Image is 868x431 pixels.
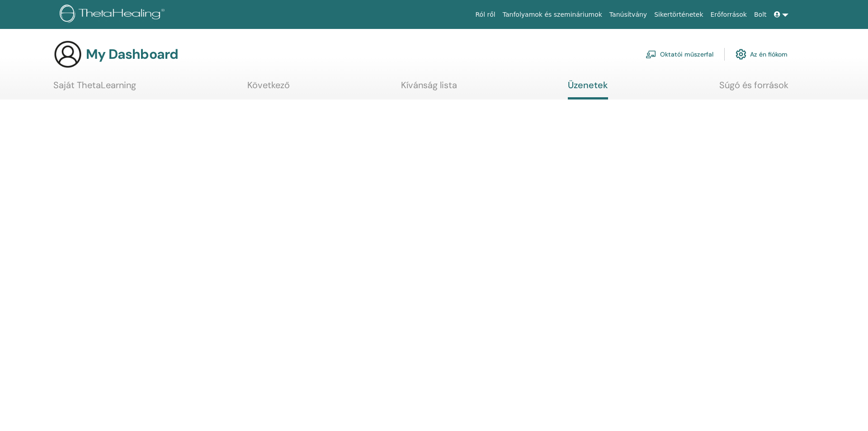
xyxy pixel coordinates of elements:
[646,44,713,64] a: Oktatói műszerfal
[401,80,457,97] a: Kívánság lista
[60,5,168,25] img: logo.png
[646,50,656,58] img: chalkboard-teacher.svg
[568,80,608,99] a: Üzenetek
[53,80,136,97] a: Saját ThetaLearning
[86,46,178,62] h3: My Dashboard
[247,80,290,97] a: Következő
[53,40,82,69] img: generic-user-icon.jpg
[606,6,651,23] a: Tanúsítvány
[499,6,606,23] a: Tanfolyamok és szemináriumok
[750,6,770,23] a: Bolt
[736,44,788,64] a: Az én fiókom
[707,6,750,23] a: Erőforrások
[651,6,707,23] a: Sikertörténetek
[719,80,788,97] a: Súgó és források
[472,6,499,23] a: Ról ről
[736,47,746,62] img: cog.svg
